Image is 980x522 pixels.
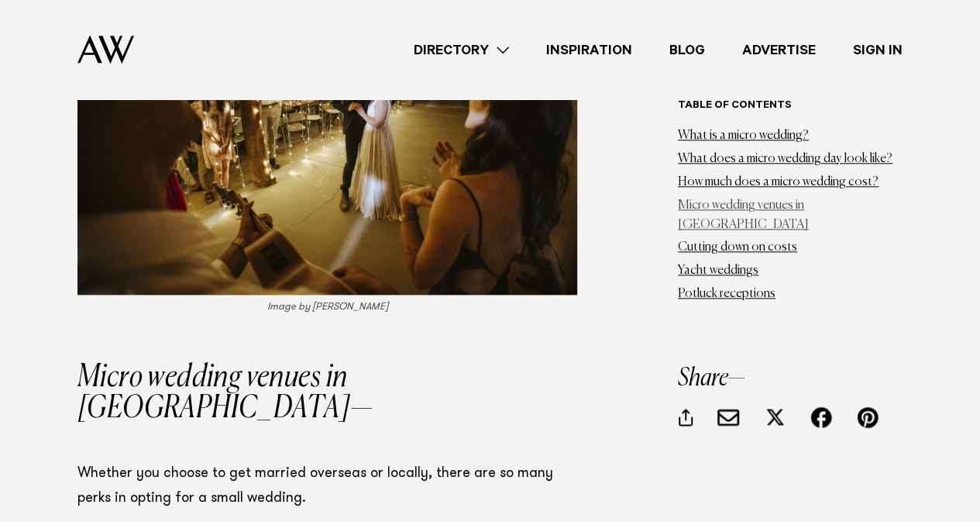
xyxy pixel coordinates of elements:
[678,264,758,277] a: Yacht weddings
[651,40,724,60] a: Blog
[678,99,903,114] h6: Table of contents
[395,40,528,60] a: Directory
[528,40,651,60] a: Inspiration
[267,302,388,312] em: Image by [PERSON_NAME]
[678,241,797,254] a: Cutting down on costs
[678,366,903,391] h3: Share
[678,288,775,300] a: Potluck receptions
[724,40,834,60] a: Advertise
[77,35,134,64] img: Auckland Weddings Logo
[678,199,809,231] a: Micro wedding venues in [GEOGRAPHIC_DATA]
[678,176,879,188] a: How much does a micro wedding cost?
[678,130,809,142] a: What is a micro wedding?
[678,153,892,165] a: What does a micro wedding day look like?
[834,40,921,60] a: Sign In
[77,362,577,424] h2: Micro wedding venues in [GEOGRAPHIC_DATA]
